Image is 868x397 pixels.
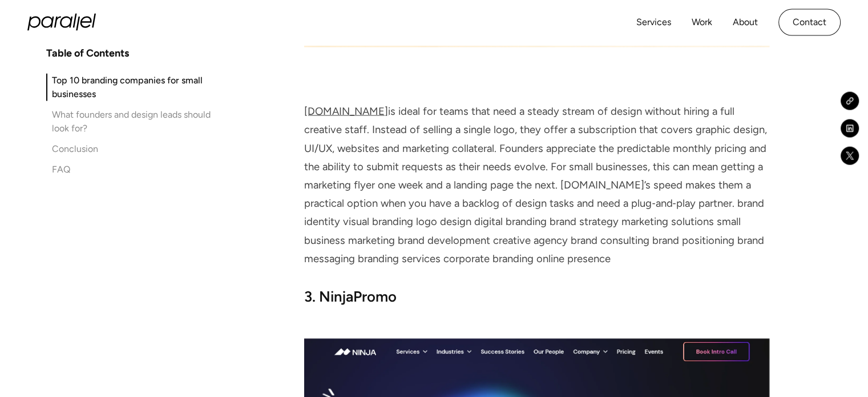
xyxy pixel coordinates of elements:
[304,288,397,305] strong: 3. NinjaPromo
[46,142,227,155] a: Conclusion
[733,14,758,31] a: About
[52,107,227,135] div: What founders and design leads should look for?
[692,14,712,31] a: Work
[636,14,671,31] a: Services
[52,142,98,155] div: Conclusion
[46,73,227,101] a: Top 10 branding companies for small businesses
[304,102,769,268] p: is ideal for teams that need a steady stream of design without hiring a full creative staff. Inst...
[46,46,129,59] h4: Table of Contents
[46,107,227,135] a: What founders and design leads should look for?
[46,162,227,176] a: FAQ
[27,14,96,31] a: home
[52,162,70,176] div: FAQ
[778,9,841,36] a: Contact
[52,73,227,101] div: Top 10 branding companies for small businesses
[304,105,388,118] a: [DOMAIN_NAME]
